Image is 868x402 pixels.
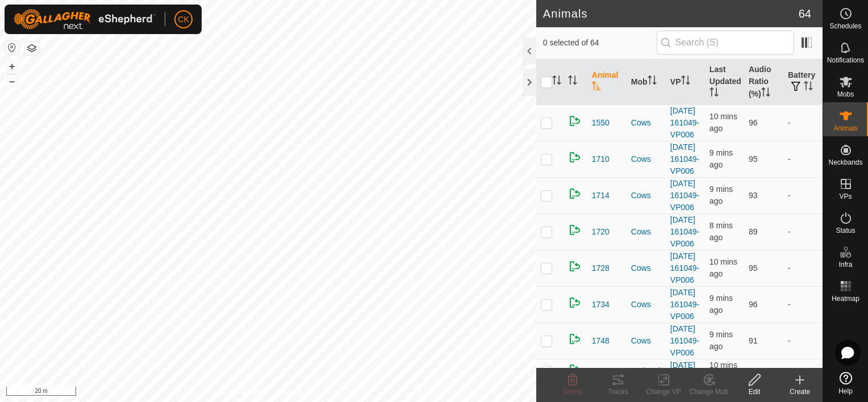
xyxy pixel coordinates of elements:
th: Audio Ratio (%) [744,59,783,105]
span: 24 Aug 2025, 10:23 am [710,257,737,278]
td: - [783,250,823,286]
span: 1720 [592,226,610,238]
img: returning on [568,150,582,164]
td: - [783,286,823,323]
div: Cows [631,153,661,165]
span: Mobs [837,91,854,98]
span: 24 Aug 2025, 10:24 am [710,330,733,351]
span: 1748 [592,335,610,347]
div: Cows [631,299,661,311]
span: Animals [833,125,858,132]
a: [DATE] 161049-VP006 [670,324,699,357]
div: Cows [631,117,661,129]
div: Cows [631,335,661,347]
span: Infra [838,261,852,268]
span: 1710 [592,153,610,165]
span: 96 [749,366,758,375]
a: [DATE] 161049-VP006 [670,288,699,321]
span: 64 [799,5,811,22]
img: returning on [568,332,582,346]
td: - [783,213,823,250]
span: CK [178,14,189,26]
button: – [5,74,19,88]
input: Search (S) [657,31,794,55]
p-sorticon: Activate to sort [648,77,657,86]
th: Mob [627,59,666,105]
img: returning on [568,296,582,309]
span: 1714 [592,190,610,202]
a: [DATE] 161049-VP006 [670,215,699,248]
div: Cows [631,190,661,202]
p-sorticon: Activate to sort [761,89,770,98]
td: - [783,141,823,177]
button: + [5,60,19,73]
span: 24 Aug 2025, 10:25 am [710,221,733,242]
img: returning on [568,223,582,237]
div: Cows [631,226,661,238]
button: Reset Map [5,41,19,55]
img: returning on [568,363,582,376]
img: Gallagher Logo [14,9,156,30]
td: - [783,323,823,359]
span: 1550 [592,117,610,129]
td: - [783,177,823,213]
td: - [783,359,823,383]
div: assisted [631,365,661,377]
a: Help [823,367,868,399]
p-sorticon: Activate to sort [681,77,690,86]
span: 0 selected of 64 [543,37,657,49]
span: 96 [749,118,758,127]
span: 1728 [592,262,610,274]
span: 1734 [592,299,610,311]
div: Edit [732,387,777,397]
td: - [783,104,823,141]
img: returning on [568,259,582,273]
a: [DATE] 161049-VP006 [670,179,699,212]
p-sorticon: Activate to sort [710,89,719,98]
div: Tracks [595,387,641,397]
a: [DATE] 161049-VP006 [670,106,699,139]
span: 24 Aug 2025, 10:23 am [710,112,737,133]
th: Animal [587,59,627,105]
button: Map Layers [25,41,39,55]
span: Status [836,227,855,234]
span: 24 Aug 2025, 10:23 am [710,361,737,382]
span: 91 [749,336,758,345]
img: returning on [568,187,582,200]
span: 93 [749,191,758,200]
span: 24 Aug 2025, 10:23 am [710,185,733,206]
p-sorticon: Activate to sort [552,77,561,86]
th: Last Updated [705,59,744,105]
p-sorticon: Activate to sort [568,77,577,86]
div: Change Mob [686,387,732,397]
span: 95 [749,154,758,164]
span: 24 Aug 2025, 10:24 am [710,148,733,169]
a: Contact Us [279,387,313,397]
span: 89 [749,227,758,236]
span: 1916 [592,365,610,377]
th: VP [666,59,705,105]
span: Help [838,388,853,395]
span: VPs [839,193,852,200]
span: 95 [749,263,758,273]
div: Change VP [641,387,686,397]
h2: Animals [543,7,799,20]
a: [DATE] 161049-VP006 [670,252,699,284]
th: Battery [783,59,823,105]
span: Schedules [829,23,861,30]
div: Create [777,387,823,397]
a: [DATE] 161049-VP006 [670,143,699,175]
span: 96 [749,300,758,309]
a: [DATE] 185042 [670,361,697,382]
span: Notifications [827,57,864,64]
a: Privacy Policy [223,387,266,397]
span: 24 Aug 2025, 10:24 am [710,294,733,315]
span: Neckbands [828,159,862,166]
p-sorticon: Activate to sort [592,83,601,92]
span: Heatmap [832,295,859,302]
img: returning on [568,114,582,128]
p-sorticon: Activate to sort [804,83,813,92]
span: Delete [563,388,583,396]
div: Cows [631,262,661,274]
